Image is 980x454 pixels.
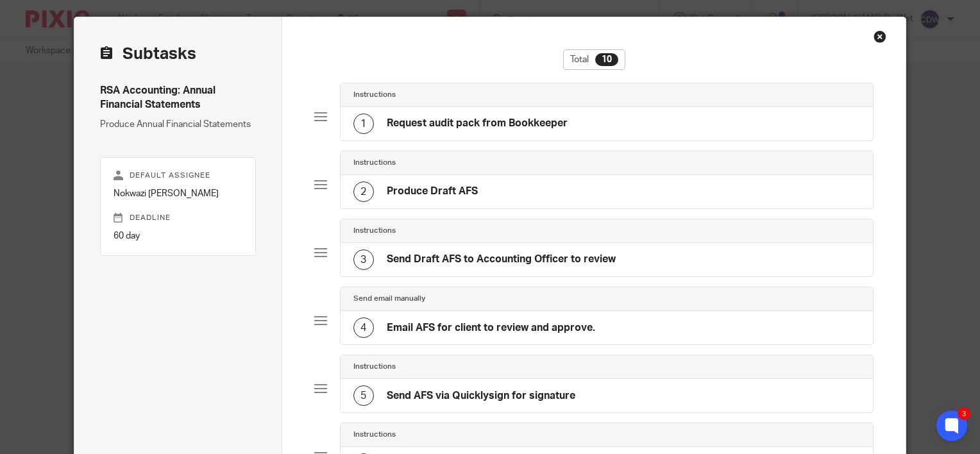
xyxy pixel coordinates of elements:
[874,30,886,43] div: Close this dialog window
[353,113,374,134] div: 1
[353,385,374,406] div: 5
[353,362,396,372] h4: Instructions
[958,407,970,420] div: 3
[114,187,242,200] p: Nokwazi [PERSON_NAME]
[114,230,242,242] p: 60 day
[353,90,396,100] h4: Instructions
[100,84,256,112] h4: RSA Accounting: Annual Financial Statements
[353,294,425,304] h4: Send email manually
[563,49,625,70] div: Total
[114,171,242,181] p: Default assignee
[353,181,374,202] div: 2
[353,249,374,270] div: 3
[353,317,374,338] div: 4
[387,321,595,335] h4: Email AFS for client to review and approve.
[353,226,396,236] h4: Instructions
[353,158,396,168] h4: Instructions
[353,430,396,440] h4: Instructions
[100,118,256,131] p: Produce Annual Financial Statements
[114,213,242,223] p: Deadline
[387,389,575,403] h4: Send AFS via Quicklysign for signature
[387,117,568,130] h4: Request audit pack from Bookkeeper
[387,185,478,198] h4: Produce Draft AFS
[595,53,618,66] div: 10
[387,253,616,266] h4: Send Draft AFS to Accounting Officer to review
[100,43,196,65] h2: Subtasks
